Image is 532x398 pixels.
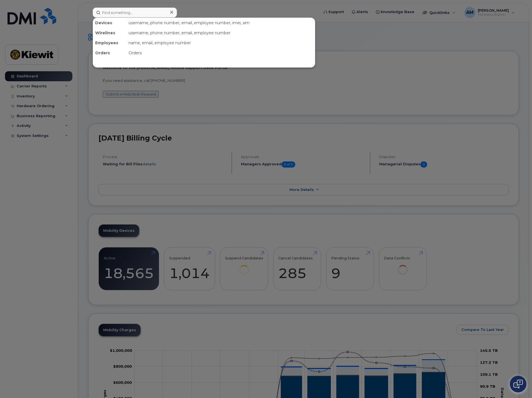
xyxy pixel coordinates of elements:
div: Wirelines [93,28,126,38]
div: username, phone number, email, employee number [126,28,315,38]
div: Employees [93,38,126,48]
div: Orders [126,48,315,58]
div: Orders [93,48,126,58]
img: Open chat [513,380,523,389]
div: name, email, employee number [126,38,315,48]
div: username, phone number, email, employee number, imei, sim [126,18,315,28]
div: Devices [93,18,126,28]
